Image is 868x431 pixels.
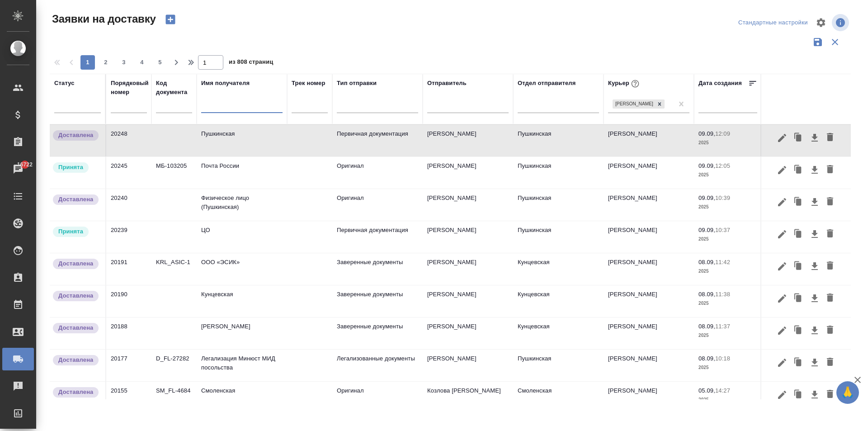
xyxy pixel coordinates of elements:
td: [PERSON_NAME] [423,350,513,381]
td: D_FL-27282 [151,350,197,381]
p: 08.09, [698,291,715,298]
button: Скачать [807,386,822,403]
td: SM_FL-4684 [151,382,197,413]
span: 3 [117,58,131,67]
td: [PERSON_NAME] [423,157,513,189]
p: 2025 [698,331,757,340]
div: split button [736,16,810,30]
p: 09.09, [698,194,715,201]
span: Посмотреть информацию [832,14,851,31]
button: Клонировать [790,290,807,307]
button: Клонировать [790,226,807,243]
button: 3 [117,55,131,70]
span: 2 [99,58,113,67]
td: Легализация Минюст МИД посольства [197,350,287,381]
td: Смоленская [513,382,604,413]
button: Удалить [822,258,838,275]
td: Козлова [PERSON_NAME] [423,382,513,413]
button: Редактировать [774,386,790,403]
td: [PERSON_NAME] [423,189,513,221]
p: 08.09, [698,259,715,265]
p: 2025 [698,299,757,308]
button: Клонировать [790,386,807,403]
td: Заверенные документы [332,317,423,349]
button: Удалить [822,226,838,243]
div: Отдел отправителя [518,79,576,88]
p: 08.09, [698,323,715,330]
button: Скачать [807,354,822,371]
td: [PERSON_NAME] [197,317,287,349]
td: Кунцевская [513,285,604,317]
p: 08.09, [698,355,715,362]
button: Удалить [822,290,838,307]
p: 09.09, [698,227,715,233]
td: [PERSON_NAME] [423,253,513,285]
div: Имя получателя [201,79,250,88]
td: Первичная документация [332,125,423,156]
div: Отправитель [427,79,467,88]
p: Доставлена [58,388,93,397]
td: Заверенные документы [332,253,423,285]
button: Сохранить фильтры [809,33,826,51]
p: Доставлена [58,195,93,204]
a: 16722 [2,158,34,180]
button: Удалить [822,386,838,403]
td: [PERSON_NAME] [604,350,694,381]
span: Заявки на доставку [50,12,156,26]
td: Легализованные документы [332,350,423,381]
td: Кунцевская [513,317,604,349]
button: Скачать [807,226,822,243]
td: 20240 [106,189,151,221]
p: 12:09 [715,130,730,137]
button: 🙏 [836,381,859,404]
div: Курьер назначен [52,161,101,174]
p: 05.09, [698,387,715,394]
button: Создать [160,12,181,27]
div: Документы доставлены, фактическая дата доставки проставиться автоматически [52,194,101,206]
p: 2025 [698,138,757,147]
td: Пушкинская [513,125,604,156]
td: Физическое лицо (Пушкинская) [197,189,287,221]
td: [PERSON_NAME] [423,221,513,253]
td: МБ-103205 [151,157,197,189]
td: 20191 [106,253,151,285]
td: [PERSON_NAME] [604,221,694,253]
button: 4 [135,55,149,70]
button: Скачать [807,129,822,147]
button: Удалить [822,161,838,179]
p: Доставлена [58,259,93,268]
button: Удалить [822,129,838,147]
button: 5 [153,55,167,70]
button: Клонировать [790,194,807,211]
td: 20245 [106,157,151,189]
p: Доставлена [58,355,93,365]
div: Иванова Евгения [612,99,665,110]
p: Доставлена [58,131,93,140]
p: 10:18 [715,355,730,362]
button: Редактировать [774,226,790,243]
span: 🙏 [840,383,855,402]
button: Редактировать [774,290,790,307]
div: Курьер назначен [52,226,101,238]
button: Редактировать [774,194,790,211]
button: Удалить [822,322,838,339]
p: 2025 [698,235,757,244]
td: [PERSON_NAME] [423,285,513,317]
span: 5 [153,58,167,67]
p: 11:38 [715,291,730,298]
td: Кунцевская [513,253,604,285]
p: 14:27 [715,387,730,394]
p: 09.09, [698,162,715,169]
button: Клонировать [790,354,807,371]
td: Первичная документация [332,221,423,253]
button: Скачать [807,322,822,339]
td: Кунцевская [197,285,287,317]
td: Пушкинская [513,350,604,381]
div: Курьер [608,78,641,90]
td: 20155 [106,382,151,413]
td: [PERSON_NAME] [423,125,513,156]
td: Заверенные документы [332,285,423,317]
div: Дата создания [698,79,742,88]
td: Пушкинская [513,189,604,221]
td: Оригинал [332,157,423,189]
